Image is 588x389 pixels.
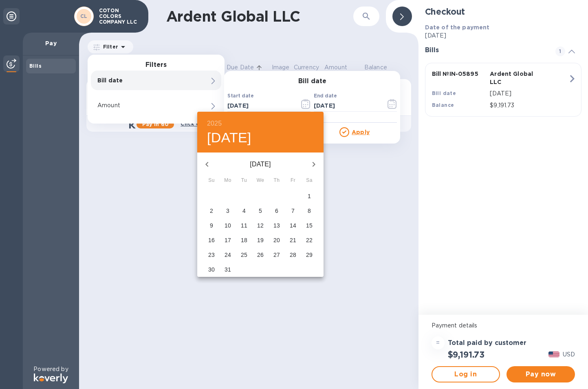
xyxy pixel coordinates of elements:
[241,221,247,229] p: 11
[269,233,284,248] button: 20
[290,221,296,229] p: 14
[210,206,213,214] p: 2
[225,221,231,229] p: 10
[302,203,317,218] button: 8
[257,236,264,244] p: 19
[207,129,251,146] button: [DATE]
[290,236,296,244] p: 21
[220,218,235,233] button: 10
[302,218,317,233] button: 15
[290,250,296,259] p: 28
[286,177,300,185] span: Fr
[242,206,246,214] p: 4
[253,233,268,248] button: 19
[237,248,251,262] button: 25
[302,177,317,185] span: Sa
[269,177,284,185] span: Th
[253,177,268,185] span: We
[306,221,313,229] p: 15
[241,250,247,259] p: 25
[259,206,262,214] p: 5
[269,248,284,262] button: 27
[208,236,215,244] p: 16
[204,248,219,262] button: 23
[220,177,235,185] span: Mo
[225,265,231,273] p: 31
[207,118,222,129] button: 2025
[286,233,300,248] button: 21
[237,218,251,233] button: 11
[306,236,313,244] p: 22
[225,236,231,244] p: 17
[275,206,278,214] p: 6
[269,203,284,218] button: 6
[291,206,295,214] p: 7
[237,177,251,185] span: Tu
[253,248,268,262] button: 26
[220,248,235,262] button: 24
[237,233,251,248] button: 18
[204,262,219,277] button: 30
[306,250,313,259] p: 29
[257,221,264,229] p: 12
[308,206,311,214] p: 8
[253,218,268,233] button: 12
[220,233,235,248] button: 17
[204,177,219,185] span: Su
[217,159,304,169] p: [DATE]
[273,236,280,244] p: 20
[241,236,247,244] p: 18
[273,250,280,259] p: 27
[225,250,231,259] p: 24
[204,218,219,233] button: 9
[273,221,280,229] p: 13
[204,233,219,248] button: 16
[220,203,235,218] button: 3
[302,189,317,203] button: 1
[220,262,235,277] button: 31
[302,233,317,248] button: 22
[208,265,215,273] p: 30
[302,248,317,262] button: 29
[204,203,219,218] button: 2
[226,206,229,214] p: 3
[286,248,300,262] button: 28
[257,250,264,259] p: 26
[237,203,251,218] button: 4
[308,192,311,200] p: 1
[208,250,215,259] p: 23
[286,218,300,233] button: 14
[210,221,213,229] p: 9
[253,203,268,218] button: 5
[269,218,284,233] button: 13
[286,203,300,218] button: 7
